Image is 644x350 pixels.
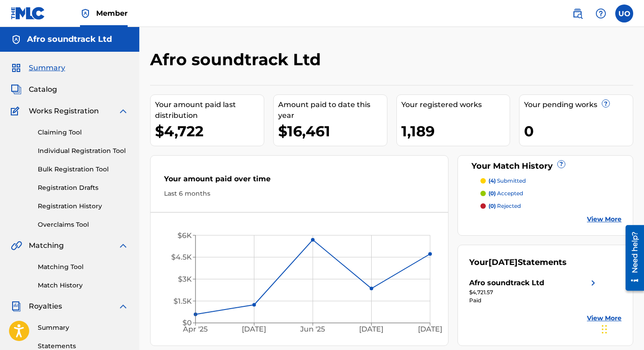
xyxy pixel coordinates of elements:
[469,278,599,305] a: Afro soundtrack Ltdright chevron icon$4,721.57Paid
[489,257,518,267] span: [DATE]
[155,121,264,141] div: $4,722
[524,99,633,110] div: Your pending works
[418,325,442,333] tspan: [DATE]
[587,215,622,224] a: View More
[587,314,622,323] a: View More
[615,4,633,22] div: User Menu
[11,84,57,95] a: CatalogCatalog
[11,301,22,312] img: Royalties
[524,121,633,141] div: 0
[588,278,599,288] img: right chevron icon
[96,8,128,18] span: Member
[242,325,266,333] tspan: [DATE]
[38,146,129,156] a: Individual Registration Tool
[469,288,599,296] div: $4,721.57
[599,307,644,350] iframe: Chat Widget
[183,325,208,333] tspan: Apr '25
[178,275,192,283] tspan: $3K
[489,177,526,185] p: submitted
[29,84,57,95] span: Catalog
[178,231,192,240] tspan: $6K
[38,220,129,229] a: Overclaims Tool
[602,100,609,107] span: ?
[489,177,496,184] span: (4)
[38,202,129,211] a: Registration History
[401,99,510,110] div: Your registered works
[29,106,99,117] span: Works Registration
[155,99,264,121] div: Your amount paid last distribution
[29,240,64,251] span: Matching
[11,63,22,73] img: Summary
[489,202,496,209] span: (0)
[118,106,129,117] img: expand
[11,7,45,20] img: MLC Logo
[489,189,523,197] p: accepted
[469,278,544,288] div: Afro soundtrack Ltd
[118,301,129,312] img: expand
[150,49,325,70] h2: Afro soundtrack Ltd
[164,174,435,189] div: Your amount paid over time
[11,34,22,45] img: Accounts
[278,121,387,141] div: $16,461
[11,240,22,251] img: Matching
[38,165,129,174] a: Bulk Registration Tool
[38,183,129,193] a: Registration Drafts
[619,222,644,294] iframe: Resource Center
[300,325,325,333] tspan: Jun '25
[118,240,129,251] img: expand
[359,325,383,333] tspan: [DATE]
[11,106,22,117] img: Works Registration
[182,319,192,327] tspan: $0
[592,4,610,22] div: Help
[469,256,567,269] div: Your Statements
[80,8,91,19] img: Top Rightsholder
[38,262,129,272] a: Matching Tool
[173,297,192,305] tspan: $1.5K
[489,190,496,197] span: (0)
[568,4,586,22] a: Public Search
[489,202,521,210] p: rejected
[164,189,435,198] div: Last 6 months
[480,177,622,185] a: (4) submitted
[469,296,599,305] div: Paid
[38,128,129,137] a: Claiming Tool
[469,160,622,172] div: Your Match History
[480,202,622,210] a: (0) rejected
[11,84,22,95] img: Catalog
[572,8,583,19] img: search
[401,121,510,141] div: 1,189
[480,189,622,197] a: (0) accepted
[558,161,565,168] span: ?
[29,63,65,73] span: Summary
[171,253,192,261] tspan: $4.5K
[278,99,387,121] div: Amount paid to date this year
[38,323,129,332] a: Summary
[595,8,606,19] img: help
[38,281,129,290] a: Match History
[602,316,607,343] div: Drag
[27,34,112,45] h5: Afro soundtrack Ltd
[11,63,65,73] a: SummarySummary
[29,301,62,312] span: Royalties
